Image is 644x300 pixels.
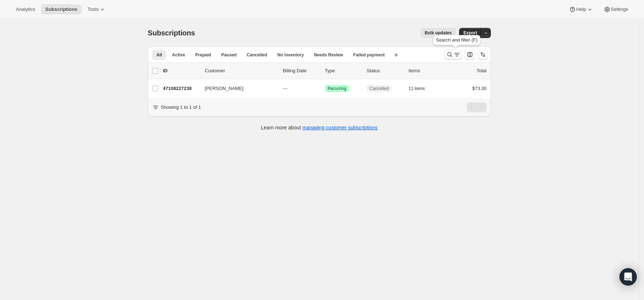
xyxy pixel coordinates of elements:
span: Cancelled [247,52,267,58]
span: Active [172,52,185,58]
button: Help [565,4,597,14]
button: Export [459,28,481,38]
p: Status [367,67,403,74]
button: Settings [599,4,632,14]
span: Failed payment [353,52,385,58]
span: Export [463,30,477,36]
span: Paused [221,52,237,58]
span: Subscriptions [148,29,195,37]
button: [PERSON_NAME] [200,83,273,94]
button: Tools [83,4,110,14]
button: Bulk updates [420,28,456,38]
a: managing customer subscriptions [302,125,378,130]
p: Total [477,67,487,74]
div: IDCustomerBilling DateTypeStatusItemsTotal [163,67,487,74]
span: All [156,52,162,58]
span: [PERSON_NAME] [205,85,243,92]
div: 47108227238[PERSON_NAME]---SuccessRecurringCancelled11 items$73.30 [163,83,487,94]
span: Subscriptions [45,7,77,12]
span: $73.30 [472,86,487,91]
p: Customer [205,67,277,74]
button: Create new view [390,50,402,60]
nav: Pagination [467,102,487,112]
span: Settings [611,7,628,12]
div: Items [409,67,445,74]
div: Type [325,67,361,74]
span: Help [576,7,586,12]
button: Customize table column order and visibility [465,50,475,60]
span: Analytics [16,7,35,12]
span: Recurring [328,86,346,91]
button: Subscriptions [41,4,82,14]
p: ID [163,67,199,74]
p: Billing Date [283,67,319,74]
span: Bulk updates [425,30,452,36]
span: Prepaid [195,52,211,58]
span: Tools [87,7,99,12]
button: Analytics [12,4,39,14]
span: Cancelled [369,86,389,91]
span: 11 items [409,86,425,91]
button: Sort the results [478,50,488,60]
button: Search and filter results [445,50,462,60]
span: Needs Review [314,52,343,58]
p: 47108227238 [163,85,199,92]
span: --- [283,86,288,91]
p: Showing 1 to 1 of 1 [161,104,201,111]
button: 11 items [409,83,433,94]
div: Open Intercom Messenger [619,268,637,286]
p: Learn more about [261,124,378,131]
span: No inventory [277,52,304,58]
